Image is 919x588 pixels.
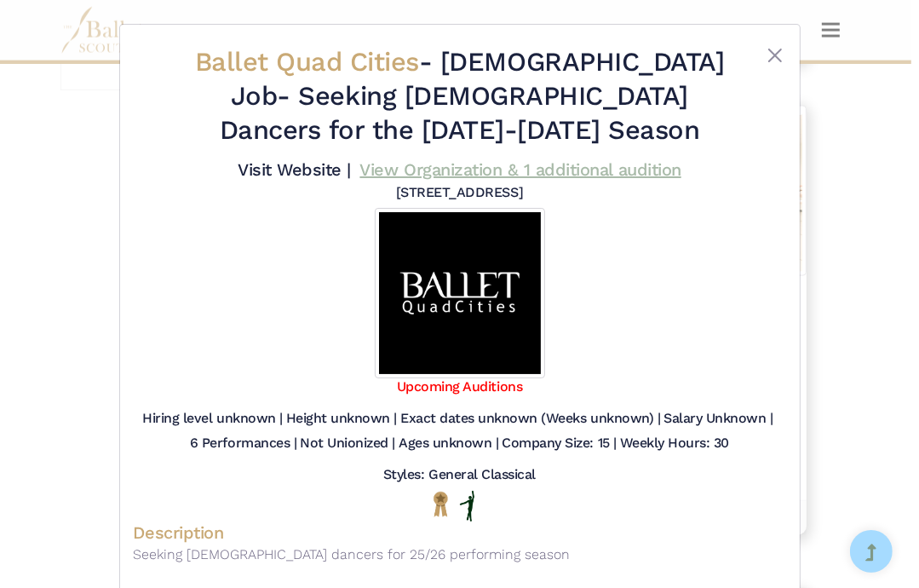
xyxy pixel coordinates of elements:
[134,544,786,566] p: Seeking [DEMOGRAPHIC_DATA] dancers for 25/26 performing season
[460,491,475,522] img: Flat
[195,46,419,78] span: Ballet Quad Cities
[502,435,616,453] h5: Company Size: 15 |
[190,435,296,453] h5: 6 Performances |
[134,522,786,544] h4: Description
[375,208,545,378] img: Logo
[400,410,660,428] h5: Exact dates unknown (Weeks unknown) |
[430,491,451,517] img: National
[396,184,523,202] h5: [STREET_ADDRESS]
[231,46,724,112] span: [DEMOGRAPHIC_DATA] Job
[383,466,536,484] h5: Styles: General Classical
[399,435,498,453] h5: Ages unknown |
[300,435,395,453] h5: Not Unionized |
[286,410,397,428] h5: Height unknown |
[187,45,731,148] h2: - - Seeking [DEMOGRAPHIC_DATA] Dancers for the [DATE]-[DATE] Season
[397,378,522,395] a: Upcoming Auditions
[238,159,351,180] a: Visit Website |
[142,410,282,428] h5: Hiring level unknown |
[663,410,773,428] h5: Salary Unknown |
[620,435,729,453] h5: Weekly Hours: 30
[360,159,681,180] a: View Organization & 1 additional audition
[765,45,785,66] button: Close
